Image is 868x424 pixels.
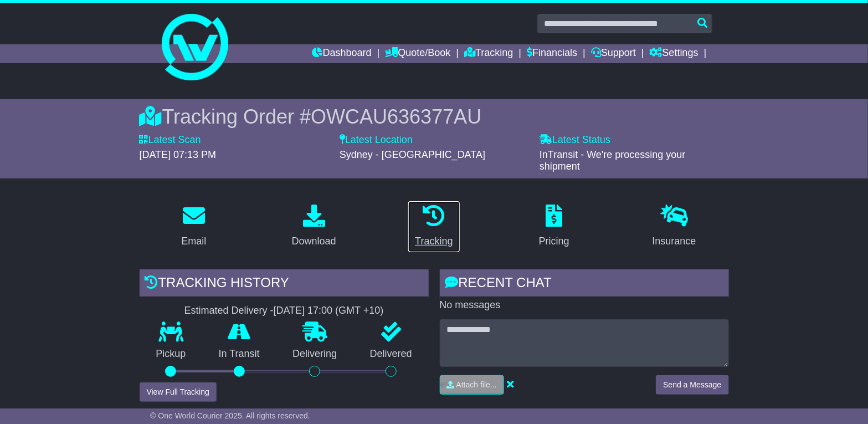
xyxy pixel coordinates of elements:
[292,234,336,249] div: Download
[353,348,429,360] p: Delivered
[527,44,577,63] a: Financials
[140,305,429,317] div: Estimated Delivery -
[650,44,698,63] a: Settings
[340,149,485,160] span: Sydney - [GEOGRAPHIC_DATA]
[140,269,429,299] div: Tracking history
[408,201,460,253] a: Tracking
[653,234,696,249] div: Insurance
[140,105,729,129] div: Tracking Order #
[539,234,569,249] div: Pricing
[140,382,217,402] button: View Full Tracking
[340,134,413,146] label: Latest Location
[540,149,686,172] span: InTransit - We're processing your shipment
[150,411,310,420] span: © One World Courier 2025. All rights reserved.
[591,44,636,63] a: Support
[181,234,206,249] div: Email
[311,105,481,128] span: OWCAU636377AU
[285,201,343,253] a: Download
[140,149,217,160] span: [DATE] 07:13 PM
[140,348,203,360] p: Pickup
[276,348,354,360] p: Delivering
[540,134,610,146] label: Latest Status
[385,44,450,63] a: Quote/Book
[202,348,276,360] p: In Transit
[140,134,201,146] label: Latest Scan
[532,201,577,253] a: Pricing
[312,44,372,63] a: Dashboard
[645,201,703,253] a: Insurance
[415,234,453,249] div: Tracking
[174,201,213,253] a: Email
[464,44,513,63] a: Tracking
[274,305,384,317] div: [DATE] 17:00 (GMT +10)
[656,375,728,395] button: Send a Message
[440,299,729,311] p: No messages
[440,269,729,299] div: RECENT CHAT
